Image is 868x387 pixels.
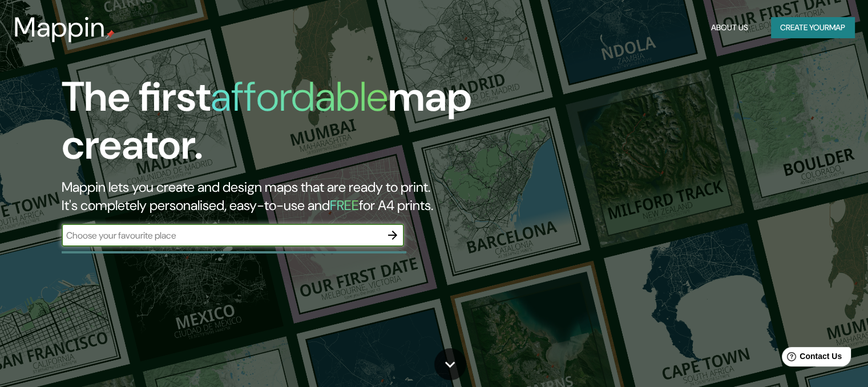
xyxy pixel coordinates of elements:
[62,229,381,242] input: Choose your favourite place
[62,73,496,178] h1: The first map creator.
[14,11,106,43] h3: Mappin
[771,17,854,38] button: Create yourmap
[62,178,496,215] h2: Mappin lets you create and design maps that are ready to print. It's completely personalised, eas...
[766,342,855,374] iframe: Help widget launcher
[706,17,753,38] button: About Us
[106,30,115,39] img: mappin-pin
[211,70,388,123] h1: affordable
[330,196,359,214] h5: FREE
